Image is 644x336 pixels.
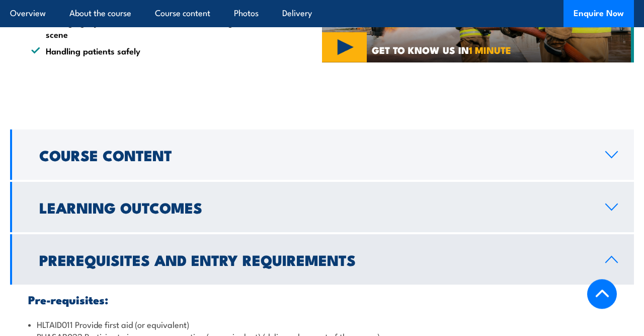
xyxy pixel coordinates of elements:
li: Stabilising vehicles [178,16,307,40]
h2: Course Content [39,148,589,161]
span: GET TO KNOW US IN [372,45,511,54]
h2: Prerequisites and Entry Requirements [39,253,589,266]
li: Handling patients safely [31,45,160,56]
li: HLTAID011 Provide first aid (or equivalent) [28,318,616,330]
a: Learning Outcomes [10,182,634,232]
h3: Pre-requisites: [28,294,616,305]
li: Managing injuries at the scene [31,16,160,40]
a: Course Content [10,129,634,180]
strong: 1 MINUTE [469,42,511,57]
h2: Learning Outcomes [39,200,589,214]
a: Prerequisites and Entry Requirements [10,234,634,285]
